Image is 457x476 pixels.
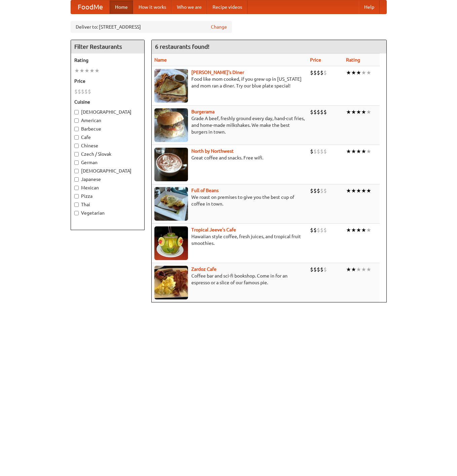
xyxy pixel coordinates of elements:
[356,226,361,234] li: ★
[94,67,100,74] li: ★
[74,144,79,148] input: Chinese
[74,201,141,208] label: Thai
[74,134,141,141] label: Cafe
[191,109,215,114] b: Burgerama
[313,266,317,273] li: $
[133,0,172,14] a: How it works
[310,69,313,76] li: $
[84,67,89,74] li: ★
[310,148,313,155] li: $
[359,0,380,14] a: Help
[74,177,79,182] input: Japanese
[74,168,141,174] label: [DEMOGRAPHIC_DATA]
[74,210,141,216] label: Vegetarian
[356,108,361,116] li: ★
[191,70,244,75] a: [PERSON_NAME]'s Diner
[366,108,371,116] li: ★
[74,176,141,183] label: Japanese
[74,127,79,131] input: Barbecue
[320,108,323,116] li: $
[74,110,79,114] input: [DEMOGRAPHIC_DATA]
[154,57,167,63] a: Name
[356,69,361,76] li: ★
[366,226,371,234] li: ★
[351,69,356,76] li: ★
[154,187,188,221] img: beans.jpg
[155,43,210,50] ng-pluralize: 6 restaurants found!
[351,148,356,155] li: ★
[154,154,305,161] p: Great coffee and snacks. Free wifi.
[172,0,207,14] a: Who we are
[71,40,144,53] h4: Filter Restaurants
[310,266,313,273] li: $
[346,69,351,76] li: ★
[191,227,236,232] a: Tropical Jeeve's Cafe
[346,187,351,194] li: ★
[74,142,141,149] label: Chinese
[320,226,323,234] li: $
[74,135,79,140] input: Cafe
[317,266,320,273] li: $
[74,186,79,190] input: Mexican
[154,266,188,299] img: zardoz.jpg
[323,266,327,273] li: $
[154,233,305,247] p: Hawaiian style coffee, fresh juices, and tropical fruit smoothies.
[71,21,232,33] div: Deliver to: [STREET_ADDRESS]
[89,67,94,74] li: ★
[351,187,356,194] li: ★
[366,69,371,76] li: ★
[313,226,317,234] li: $
[74,57,141,64] h5: Rating
[361,148,366,155] li: ★
[79,67,84,74] li: ★
[78,88,81,95] li: $
[154,194,305,207] p: We roast on premises to give you the best cup of coffee in town.
[320,69,323,76] li: $
[211,24,227,30] a: Change
[310,57,321,63] a: Price
[366,148,371,155] li: ★
[88,88,91,95] li: $
[191,188,219,193] b: Full of Beans
[313,108,317,116] li: $
[191,148,234,154] a: North by Northwest
[317,148,320,155] li: $
[74,203,79,207] input: Thai
[351,266,356,273] li: ★
[366,266,371,273] li: ★
[346,57,360,63] a: Rating
[313,69,317,76] li: $
[74,184,141,191] label: Mexican
[74,109,141,115] label: [DEMOGRAPHIC_DATA]
[313,187,317,194] li: $
[154,76,305,89] p: Food like mom cooked, if you grew up in [US_STATE] and mom ran a diner. Try our blue plate special!
[323,108,327,116] li: $
[361,69,366,76] li: ★
[154,115,305,135] p: Grade A beef, freshly ground every day, hand-cut fries, and home-made milkshakes. We make the bes...
[313,148,317,155] li: $
[317,226,320,234] li: $
[361,266,366,273] li: ★
[74,151,141,157] label: Czech / Slovak
[320,148,323,155] li: $
[323,187,327,194] li: $
[356,187,361,194] li: ★
[310,187,313,194] li: $
[346,148,351,155] li: ★
[323,69,327,76] li: $
[84,88,88,95] li: $
[74,78,141,84] h5: Price
[317,187,320,194] li: $
[320,266,323,273] li: $
[207,0,247,14] a: Recipe videos
[74,125,141,132] label: Barbecue
[74,160,79,165] input: German
[154,226,188,260] img: jeeves.jpg
[74,193,141,199] label: Pizza
[191,266,217,272] a: Zardoz Cafe
[110,0,133,14] a: Home
[154,108,188,142] img: burgerama.jpg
